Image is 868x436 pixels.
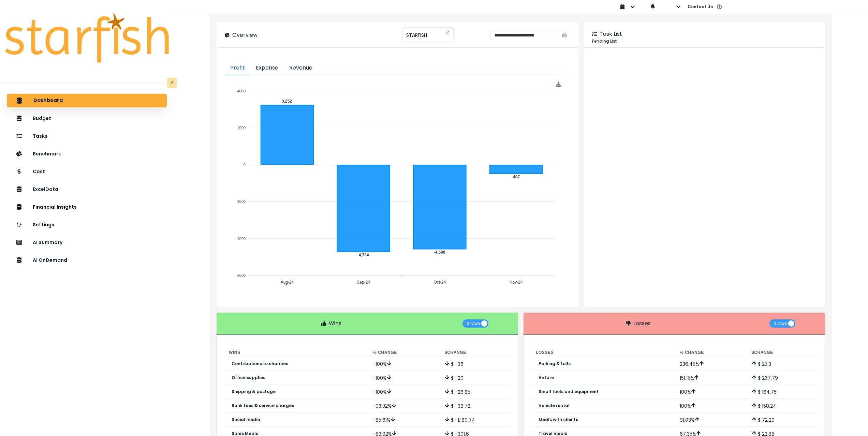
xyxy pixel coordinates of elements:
span: STARFISH [406,28,427,42]
img: Download Profit [556,81,561,87]
td: -100 % [367,385,439,399]
td: 100 % [674,385,746,399]
td: $ -26.85 [439,385,511,399]
button: Revenue [284,61,318,75]
tspan: 2000 [237,126,246,130]
p: Airfare [539,375,554,380]
p: Task List [600,30,622,38]
button: Expense [250,61,284,75]
th: % Change [367,348,439,357]
td: -93.32 % [367,399,439,413]
button: Profit [225,61,250,75]
td: -100 % [367,357,439,371]
tspan: Nov-24 [510,280,523,285]
p: Wins [329,319,341,328]
p: Small tools and equipment [539,389,599,394]
td: $ -36 [439,357,511,371]
tspan: -2000 [236,200,246,204]
p: Losses [633,319,651,328]
button: Budget [7,111,167,125]
button: Dashboard [7,94,167,107]
p: AI Summary [33,240,62,245]
p: Office supplies [232,375,265,380]
span: 10 rows [772,319,787,328]
td: $ -1,189.74 [439,413,511,427]
p: Benchmark [33,151,61,157]
p: Dashboard [33,97,63,104]
span: 10 rows [465,319,480,328]
p: Overview [232,31,258,39]
td: $ 158.24 [746,399,818,413]
tspan: Sep-24 [357,280,370,285]
td: 91.03 % [674,413,746,427]
p: Social media [232,417,260,422]
td: 100 % [674,399,746,413]
tspan: 0 [244,163,246,167]
td: -85.61 % [367,413,439,427]
button: Tasks [7,129,167,143]
svg: close [446,30,450,34]
p: Contributions to charities [232,361,288,366]
button: AI OnDemand [7,253,167,267]
th: $ Change [746,348,818,357]
p: Vehicle rental [539,403,570,408]
td: -100 % [367,371,439,385]
tspan: 4000 [237,89,246,93]
button: Cost [7,165,167,178]
td: 236.45 % [674,357,746,371]
tspan: -6000 [236,273,246,277]
td: $ 164.75 [746,385,818,399]
p: Tasks [33,133,47,139]
td: $ -20 [439,371,511,385]
button: AI Summary [7,236,167,249]
td: $ 25.3 [746,357,818,371]
tspan: Aug-24 [281,280,294,285]
p: ExcelData [33,186,58,192]
tspan: -4000 [236,237,246,241]
button: Clear [446,29,450,36]
th: Losses [530,348,674,357]
button: Settings [7,218,167,231]
p: Sales Meals [232,431,258,436]
p: Pending List [592,38,817,44]
th: $ Change [439,348,511,357]
th: Wins [223,348,367,357]
p: Budget [33,116,51,121]
p: Shipping & postage [232,389,276,394]
button: Benchmark [7,147,167,161]
th: % Change [674,348,746,357]
svg: calendar [562,33,567,37]
td: 151.15 % [674,371,746,385]
div: Menu [556,81,561,87]
p: AI OnDemand [33,257,67,263]
p: Bank fees & service charges [232,403,294,408]
tspan: Oct-24 [434,280,446,285]
td: $ 267.79 [746,371,818,385]
td: $ 72.29 [746,413,818,427]
p: Meals with clients [539,417,578,422]
p: Travel meals [539,431,567,436]
button: ExcelData [7,182,167,196]
p: Cost [33,169,45,175]
td: $ -38.72 [439,399,511,413]
p: Parking & tolls [539,361,571,366]
button: Financial Insights [7,200,167,214]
